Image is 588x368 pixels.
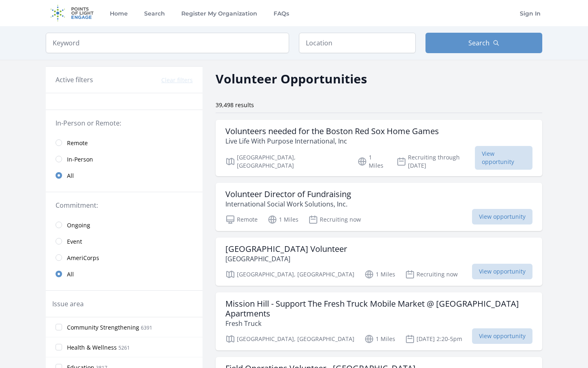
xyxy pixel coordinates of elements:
[56,118,193,128] legend: In-Person or Remote:
[225,215,258,224] p: Remote
[396,153,475,170] p: Recruiting through [DATE]
[405,334,462,344] p: [DATE] 2:20-5pm
[56,75,93,85] h3: Active filters
[216,101,254,109] span: 39,498 results
[67,172,74,180] span: All
[46,249,203,266] a: AmeriCorps
[216,70,367,88] h2: Volunteer Opportunities
[299,33,416,53] input: Location
[225,319,532,328] p: Fresh Truck
[225,334,354,344] p: [GEOGRAPHIC_DATA], [GEOGRAPHIC_DATA]
[141,324,152,331] span: 6391
[472,328,532,344] span: View opportunity
[67,343,117,352] span: Health & Wellness
[225,299,532,319] h3: Mission Hill - Support The Fresh Truck Mobile Market @ [GEOGRAPHIC_DATA] Apartments
[225,153,347,170] p: [GEOGRAPHIC_DATA], [GEOGRAPHIC_DATA]
[67,270,74,278] span: All
[46,217,203,233] a: Ongoing
[216,120,542,176] a: Volunteers needed for the Boston Red Sox Home Games Live Life With Purpose International, Inc [GE...
[52,299,84,309] legend: Issue area
[216,238,542,286] a: [GEOGRAPHIC_DATA] Volunteer [GEOGRAPHIC_DATA] [GEOGRAPHIC_DATA], [GEOGRAPHIC_DATA] 1 Miles Recrui...
[56,324,62,330] input: Community Strengthening 6391
[225,189,351,199] h3: Volunteer Director of Fundraising
[425,33,542,53] button: Search
[472,209,532,224] span: View opportunity
[216,183,542,231] a: Volunteer Director of Fundraising International Social Work Solutions, Inc. Remote 1 Miles Recrui...
[225,269,354,279] p: [GEOGRAPHIC_DATA], [GEOGRAPHIC_DATA]
[161,76,193,84] button: Clear filters
[67,139,88,147] span: Remote
[405,269,458,279] p: Recruiting now
[225,254,347,264] p: [GEOGRAPHIC_DATA]
[225,199,351,209] p: International Social Work Solutions, Inc.
[364,269,395,279] p: 1 Miles
[472,264,532,279] span: View opportunity
[364,334,395,344] p: 1 Miles
[46,151,203,167] a: In-Person
[56,200,193,210] legend: Commitment:
[468,38,490,48] span: Search
[46,135,203,151] a: Remote
[56,344,62,350] input: Health & Wellness 5261
[67,155,93,164] span: In-Person
[225,244,347,254] h3: [GEOGRAPHIC_DATA] Volunteer
[216,292,542,350] a: Mission Hill - Support The Fresh Truck Mobile Market @ [GEOGRAPHIC_DATA] Apartments Fresh Truck [...
[357,153,387,170] p: 1 Miles
[67,323,139,332] span: Community Strengthening
[225,126,439,136] h3: Volunteers needed for the Boston Red Sox Home Games
[67,254,99,262] span: AmeriCorps
[46,167,203,184] a: All
[67,238,82,246] span: Event
[67,221,90,229] span: Ongoing
[46,233,203,249] a: Event
[46,33,289,53] input: Keyword
[475,146,532,170] span: View opportunity
[225,136,439,146] p: Live Life With Purpose International, Inc
[308,215,361,224] p: Recruiting now
[267,215,298,224] p: 1 Miles
[118,344,130,351] span: 5261
[46,266,203,282] a: All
